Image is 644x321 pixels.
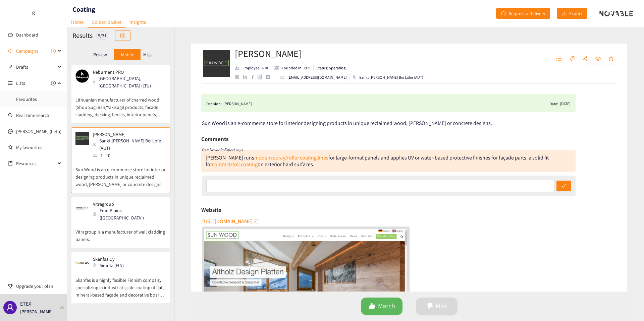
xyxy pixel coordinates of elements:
[202,217,253,226] span: [URL][DOMAIN_NAME]
[93,201,161,207] p: Vitragroup
[72,5,95,14] h1: Coating
[31,11,36,16] span: double-left
[556,56,561,62] span: unordered-list
[416,298,458,315] button: dislikeMiss
[93,132,161,137] p: [PERSON_NAME]
[115,30,130,41] button: table
[16,279,62,293] span: Upgrade your plan
[75,270,166,299] p: Skanfas is a highly flexible Finnish company specializing in industrial-scale coating of flat, mi...
[16,128,61,134] a: [PERSON_NAME] (beta)
[560,101,571,107] div: [DATE]
[88,17,125,28] a: Golden Basket
[532,249,644,321] div: Widget de chat
[121,52,133,57] p: Match
[93,52,107,57] p: Review
[532,249,644,321] iframe: Chat Widget
[93,256,124,262] p: Skanfas Oy
[206,154,549,168] div: [PERSON_NAME] runs for large-format panels and applies UV or water-based protective finishes for ...
[16,32,38,38] a: Dashboard
[243,75,251,79] a: linkedin
[557,8,587,19] button: downloadExport
[72,31,93,40] h2: Results
[287,74,347,80] p: [EMAIL_ADDRESS][DOMAIN_NAME]
[125,17,150,27] a: Insights
[592,54,604,64] button: eye
[378,301,395,311] span: Match
[16,60,56,74] span: Drafts
[75,256,89,270] img: Snapshot of the company's website
[579,54,591,64] button: share-alt
[16,141,62,154] a: My favourites
[223,101,252,107] div: [PERSON_NAME]
[353,74,423,80] div: Sankt [PERSON_NAME] Bei Lofer (AUT)
[93,207,165,221] div: Emu Plains ([GEOGRAPHIC_DATA])
[20,308,53,315] p: [PERSON_NAME]
[361,298,402,315] button: likeMatch
[67,17,88,27] a: Home
[206,101,222,107] span: Decision:
[75,69,89,83] img: Snapshot of the company's website
[235,65,271,71] li: Employees
[8,284,13,288] span: trophy
[20,300,31,308] p: ETEX
[282,65,311,71] p: Founded in: 1971
[93,152,165,159] div: 1 - 10
[566,54,578,64] button: tag
[243,65,268,71] p: Employee: 1-10
[582,56,588,62] span: share-alt
[569,56,575,62] span: tag
[508,10,545,17] span: Request a Delivery
[561,184,566,189] span: check
[426,303,433,310] span: dislike
[549,101,558,107] span: Date:
[254,154,328,161] a: modern spray/roller coating lines
[16,157,56,170] span: Resources
[436,301,447,311] span: Miss
[595,56,601,62] span: eye
[605,54,617,64] button: star
[235,47,423,60] h2: [PERSON_NAME]
[316,65,345,71] p: Status: operating
[16,44,38,58] span: Campaigns
[496,8,550,19] button: redoRequest a Delivery
[16,76,25,90] span: Lists
[251,75,258,79] a: facebook
[8,161,13,166] span: book
[201,134,228,144] h6: Comments
[369,303,375,310] span: like
[569,10,582,17] span: Export
[201,205,221,215] h6: Website
[75,221,166,243] p: Vitragroup is a manufacturer of wall cladding panels.
[93,262,128,269] div: Simola (FIN)
[6,304,14,312] span: user
[553,54,565,64] button: unordered-list
[314,65,345,71] li: Status
[93,137,165,152] div: Sankt [PERSON_NAME] Bei Lofer (AUT)
[562,11,567,16] span: download
[202,216,259,227] button: [URL][DOMAIN_NAME]
[8,65,13,69] span: edit
[93,75,165,89] div: [GEOGRAPHIC_DATA], [GEOGRAPHIC_DATA] (LTU)
[271,65,314,71] li: Founded in year
[501,11,506,16] span: redo
[201,147,243,152] i: Your Novable Expert says
[212,161,258,168] a: contract/toll coating
[51,81,56,85] span: plus-circle
[266,75,274,79] a: crunchbase
[120,33,125,39] span: table
[75,201,89,215] img: Snapshot of the company's website
[75,159,166,188] p: Sun Wood is an e-commerce store for interior designing products in unique reclaimed wood, [PERSON...
[8,49,13,53] span: sound
[51,49,56,53] span: plus-circle
[258,74,266,79] a: google maps
[608,56,614,62] span: star
[75,89,166,118] p: Lithuanian manufacturer of charred wood (Shou Sugi Ban/Yakisugi) products, facade cladding, decki...
[235,75,243,79] a: website
[143,52,152,57] p: Miss
[93,69,161,75] p: Reburnent PRO
[96,31,108,40] div: 5 / 31
[203,50,230,77] img: Company Logo
[16,96,37,102] a: Favourites
[16,112,49,118] a: Real-time search
[75,132,89,145] img: Snapshot of the company's website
